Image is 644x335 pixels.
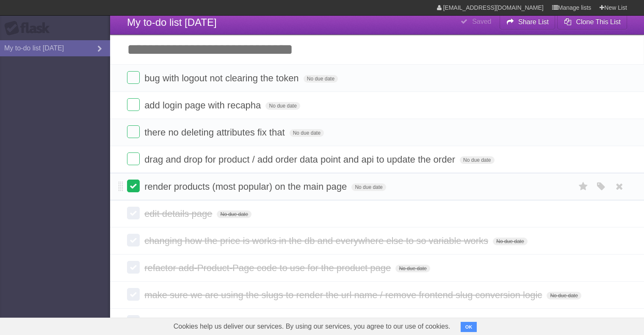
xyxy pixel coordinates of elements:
button: OK [461,322,477,332]
label: Done [127,180,140,192]
span: render products (most popular) on the main page [144,181,349,192]
span: drag and drop for product / add order data point and api to update the order [144,154,457,165]
span: there no deleting attributes fix that [144,127,287,138]
button: Clone This List [557,14,627,30]
span: Cookies help us deliver our services. By using our services, you agree to our use of cookies. [165,318,459,335]
label: Done [127,234,140,246]
b: Share List [518,18,549,25]
label: Done [127,152,140,165]
span: refactor add-Product-Page code to use for the product page [144,263,393,273]
span: No due date [351,183,386,191]
span: No due date [460,156,494,164]
span: No due date [265,102,300,110]
span: No due date [493,238,527,245]
label: Done [127,288,140,301]
span: make sure we are using the slugs to render the url name / remove frontend slug conversion logic [144,290,544,300]
label: Done [127,98,140,111]
label: Done [127,315,140,328]
span: No due date [304,75,338,83]
span: No due date [547,292,581,299]
span: No due date [217,210,251,218]
label: Done [127,207,140,219]
label: Done [127,261,140,274]
span: changing how the price is works in the db and everywhere else to so variable works [144,235,490,246]
span: No due date [290,129,324,137]
b: Saved [472,18,491,25]
span: re-add all products just on the most-popular for now [144,317,359,327]
span: add login page with recapha [144,100,263,111]
label: Done [127,125,140,138]
span: edit details page [144,208,214,219]
label: Done [127,71,140,84]
label: Star task [575,180,591,194]
span: No due date [395,265,430,272]
b: Clone This List [576,18,621,25]
button: Share List [500,14,556,30]
span: My to-do list [DATE] [127,17,217,28]
span: bug with logout not clearing the token [144,73,301,83]
div: Flask [4,21,55,36]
